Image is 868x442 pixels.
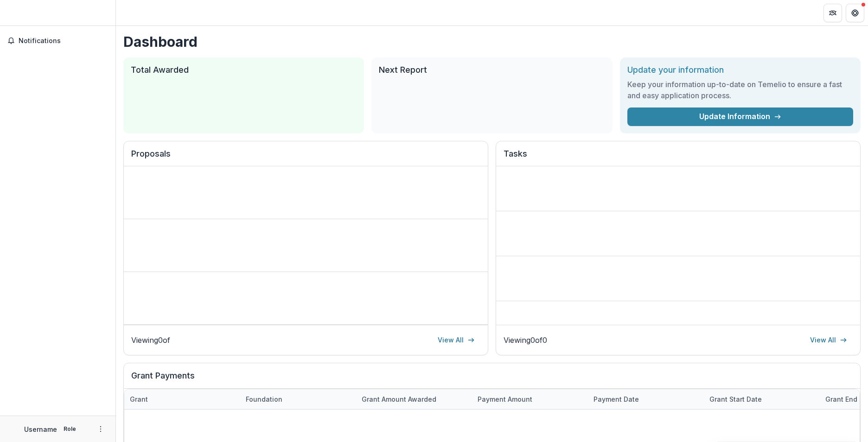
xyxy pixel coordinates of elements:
[432,333,480,347] a: View All
[24,424,57,434] p: Username
[823,4,842,22] button: Partners
[627,107,853,126] a: Update Information
[4,33,112,48] button: Notifications
[95,423,106,435] button: More
[123,33,861,50] h1: Dashboard
[627,79,853,101] h3: Keep your information up-to-date on Temelio to ensure a fast and easy application process.
[504,335,547,346] p: Viewing 0 of 0
[131,371,853,388] h2: Grant Payments
[846,4,864,22] button: Get Help
[131,149,480,166] h2: Proposals
[131,335,170,346] p: Viewing 0 of
[131,65,357,75] h2: Total Awarded
[19,37,108,45] span: Notifications
[627,65,853,75] h2: Update your information
[379,65,605,75] h2: Next Report
[804,333,853,347] a: View All
[504,149,853,166] h2: Tasks
[61,425,79,433] p: Role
